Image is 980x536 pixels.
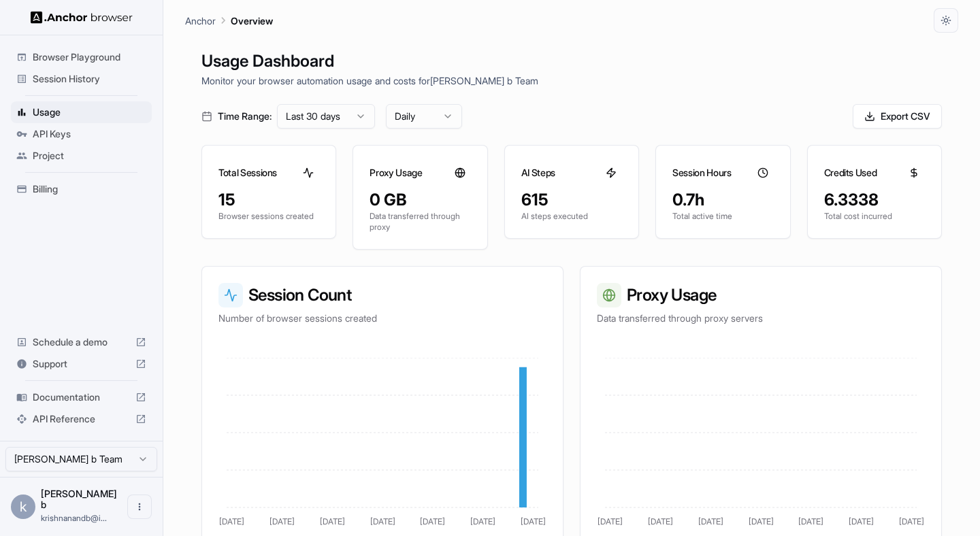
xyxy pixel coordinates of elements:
[899,516,924,526] tspan: [DATE]
[11,101,152,123] div: Usage
[521,211,622,222] p: AI steps executed
[11,353,152,375] div: Support
[11,123,152,145] div: API Keys
[824,189,925,211] div: 6.3338
[11,408,152,430] div: API Reference
[672,166,731,180] h3: Session Hours
[219,516,244,526] tspan: [DATE]
[11,495,35,519] div: k
[33,390,130,404] span: Documentation
[11,46,152,68] div: Browser Playground
[33,50,146,64] span: Browser Playground
[798,516,823,526] tspan: [DATE]
[521,166,555,180] h3: AI Steps
[201,49,942,73] h1: Usage Dashboard
[218,166,277,180] h3: Total Sessions
[33,127,146,141] span: API Keys
[597,283,925,307] h3: Proxy Usage
[698,516,723,526] tspan: [DATE]
[598,516,623,526] tspan: [DATE]
[521,189,622,211] div: 615
[11,331,152,353] div: Schedule a demo
[11,145,152,167] div: Project
[370,211,470,233] p: Data transferred through proxy
[218,189,319,211] div: 15
[370,166,422,180] h3: Proxy Usage
[824,211,925,222] p: Total cost incurred
[749,516,774,526] tspan: [DATE]
[31,11,133,24] img: Anchor Logo
[11,386,152,408] div: Documentation
[127,495,152,519] button: Open menu
[218,283,546,307] h3: Session Count
[218,110,272,123] span: Time Range:
[370,189,470,211] div: 0 GB
[33,149,146,163] span: Project
[33,72,146,86] span: Session History
[672,211,773,222] p: Total active time
[201,73,942,88] p: Monitor your browser automation usage and costs for [PERSON_NAME] b Team
[41,488,117,510] span: krishnanand b
[648,516,673,526] tspan: [DATE]
[470,516,495,526] tspan: [DATE]
[33,357,130,371] span: Support
[231,14,273,28] p: Overview
[269,516,295,526] tspan: [DATE]
[672,189,773,211] div: 0.7h
[420,516,445,526] tspan: [DATE]
[33,182,146,196] span: Billing
[33,335,130,349] span: Schedule a demo
[33,412,130,426] span: API Reference
[853,104,942,129] button: Export CSV
[370,516,395,526] tspan: [DATE]
[33,105,146,119] span: Usage
[185,14,216,28] p: Anchor
[218,211,319,222] p: Browser sessions created
[185,13,273,28] nav: breadcrumb
[41,513,107,523] span: krishnanandb@imagineers.dev
[824,166,877,180] h3: Credits Used
[11,68,152,90] div: Session History
[320,516,345,526] tspan: [DATE]
[218,312,546,325] p: Number of browser sessions created
[521,516,546,526] tspan: [DATE]
[597,312,925,325] p: Data transferred through proxy servers
[11,178,152,200] div: Billing
[849,516,874,526] tspan: [DATE]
